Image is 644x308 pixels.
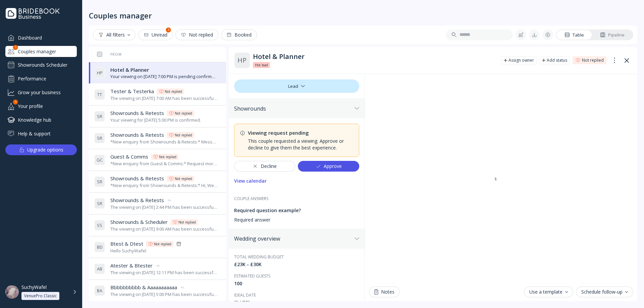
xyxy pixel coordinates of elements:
[5,73,77,84] a: Performance
[253,53,496,61] div: Hotel & Planner
[94,67,105,78] div: H P
[234,235,352,242] div: Wedding overview
[5,114,77,125] div: Knowledge hub
[110,226,218,232] div: The viewing on [DATE] 9:00 AM has been successfully cancelled by SuchyWafel.
[166,27,171,33] div: 1
[93,29,136,40] button: All filters
[5,46,77,57] a: Couples manager1
[234,52,250,68] div: H P
[159,154,176,160] div: Not replied
[110,131,164,138] span: Showrounds & Retests
[110,262,153,269] span: Atester & Btester
[181,32,213,38] div: Not replied
[234,273,359,279] div: Estimated guests
[221,29,257,40] button: Booked
[316,164,342,169] div: Approve
[175,29,218,40] button: Not replied
[5,285,19,299] img: dpr=1,fit=cover,g=face,w=48,h=48
[110,182,218,189] div: *New enquiry from Showrounds & Retests:* Hi, We're interested in your venue! Can you let us know ...
[94,155,105,165] div: G C
[94,242,105,252] div: B D
[175,132,192,138] div: Not replied
[178,220,196,225] div: Not replied
[165,89,182,94] div: Not replied
[234,161,296,172] button: Decline
[234,261,359,268] div: £23K - £30K
[5,101,77,112] a: Your profile1
[144,32,167,38] div: Unread
[234,178,267,184] div: View calendar
[89,11,152,20] div: Couples manager
[94,52,122,57] div: From
[547,58,567,63] div: Add status
[234,105,352,112] div: Showrounds
[110,284,177,291] span: Bbbbbbbbbb & Aaaaaaaaaaa
[234,280,359,287] div: 100
[576,287,633,297] button: Schedule follow-up
[13,45,18,50] div: 1
[226,32,252,38] div: Booked
[234,79,359,93] div: Lead
[110,117,201,123] div: Your viewing for [DATE] 5:00 PM is confirmed.
[110,248,181,254] div: Hello SuchyWafel
[298,161,359,172] button: Approve
[234,207,359,214] div: Required question example?
[110,240,143,247] span: Btest & Dtest
[94,133,105,143] div: S R
[253,164,277,169] div: Decline
[94,285,105,296] div: B A
[234,299,359,306] div: [DATE]
[110,197,164,204] span: Showrounds & Retests
[13,100,18,105] div: 1
[94,176,105,187] div: S R
[529,289,568,295] div: Use a template
[248,138,354,151] div: This couple requested a viewing. Approve or decline to give them the best experience.
[524,287,573,297] button: Use a template
[110,161,218,167] div: *New enquiry from Guest & Comms:* Request more availability test message. *They're interested in ...
[110,110,164,117] span: Showrounds & Retests
[110,153,148,160] span: Guest & Comms
[234,176,267,186] button: View calendar
[138,29,173,40] button: Unread
[234,217,359,223] div: Required answer
[98,32,130,38] div: All filters
[21,284,47,290] div: SuchyWafel
[110,88,154,95] span: Tester & Testerka
[94,263,105,274] div: A B
[234,254,359,260] div: Total wedding budget
[234,196,359,201] div: COUPLE ANSWERS
[110,219,168,226] span: Showrounds & Scheduler
[94,111,105,122] div: S R
[5,60,77,70] a: Showrounds Scheduler
[248,129,354,136] div: Viewing request pending
[154,241,171,247] div: Not replied
[24,293,57,299] div: VenuePro Classic
[27,145,63,155] div: Upgrade options
[581,289,628,295] div: Schedule follow-up
[94,89,105,100] div: T T
[369,287,400,297] button: Notes
[110,204,218,210] div: The viewing on [DATE] 2:44 PM has been successfully cancelled by SuchyWafel.
[565,32,584,38] div: Table
[5,128,77,139] a: Help & support
[374,289,394,295] div: Notes
[94,198,105,209] div: S R
[175,176,192,181] div: Not replied
[5,87,77,98] a: Grow your business
[110,73,218,80] div: Your viewing on [DATE] 7:00 PM is pending confirmation. The venue will approve or decline shortly...
[110,269,218,276] div: The viewing on [DATE] 12:11 PM has been successfully cancelled by SuchyWafel.
[255,62,268,68] span: Hot lead
[110,175,164,182] span: Showrounds & Retests
[5,32,77,43] a: Dashboard
[110,95,218,102] div: The viewing on [DATE] 7:00 AM has been successfully created by SuchyWafel.
[5,46,77,57] div: Couples manager
[5,101,77,112] div: Your profile
[508,58,534,63] div: Assign owner
[110,291,218,298] div: The viewing on [DATE] 5:00 PM has been successfully cancelled by SuchyWafel.
[5,144,77,155] button: Upgrade options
